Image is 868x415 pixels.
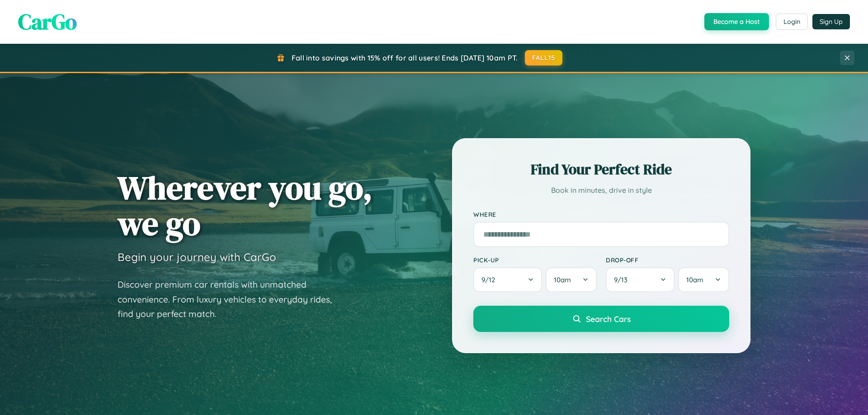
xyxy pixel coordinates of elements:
[586,314,631,324] span: Search Cars
[18,7,77,37] span: CarGo
[481,275,500,284] span: 9 / 12
[473,210,729,218] label: Where
[546,267,597,292] button: 10am
[292,53,518,62] span: Fall into savings with 15% off for all users! Ends [DATE] 10am PT.
[606,256,729,264] label: Drop-off
[473,159,729,179] h2: Find Your Perfect Ride
[812,14,850,29] button: Sign Up
[776,14,808,30] button: Login
[678,267,729,292] button: 10am
[704,13,769,30] button: Become a Host
[473,184,729,197] p: Book in minutes, drive in style
[473,256,597,264] label: Pick-up
[686,275,703,284] span: 10am
[473,306,729,332] button: Search Cars
[473,267,542,292] button: 9/12
[554,275,571,284] span: 10am
[614,275,632,284] span: 9 / 13
[525,50,563,65] button: FALL15
[118,170,373,241] h1: Wherever you go, we go
[606,267,675,292] button: 9/13
[118,277,344,322] p: Discover premium car rentals with unmatched convenience. From luxury vehicles to everyday rides, ...
[118,250,276,264] h3: Begin your journey with CarGo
